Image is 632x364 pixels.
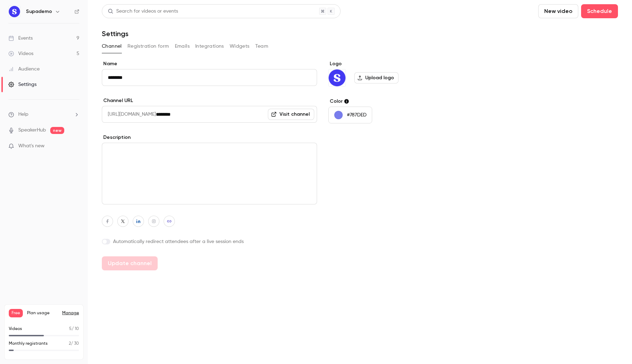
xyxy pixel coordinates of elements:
[8,66,40,73] div: Audience
[102,29,129,38] h1: Settings
[26,8,52,15] h6: Supademo
[69,327,72,331] span: 5
[9,341,48,347] p: Monthly registrants
[69,341,79,347] p: / 30
[102,106,156,123] span: [URL][DOMAIN_NAME]
[195,41,224,52] button: Integrations
[102,41,122,52] button: Channel
[127,41,169,52] button: Registration form
[8,111,79,118] li: help-dropdown-opener
[581,4,618,18] button: Schedule
[328,60,436,67] label: Logo
[108,8,178,15] div: Search for videos or events
[62,310,79,316] a: Manage
[9,326,22,332] p: Videos
[9,309,23,317] span: Free
[102,97,317,104] label: Channel URL
[255,41,269,52] button: Team
[328,98,436,105] label: Color
[175,41,190,52] button: Emails
[329,69,345,86] img: Supademo
[354,72,399,83] label: Upload logo
[18,142,45,150] span: What's new
[328,107,372,123] button: #787DED
[102,60,317,67] label: Name
[102,134,317,141] label: Description
[18,111,28,118] span: Help
[27,310,58,316] span: Plan usage
[328,60,436,87] section: Logo
[102,238,317,245] label: Automatically redirect attendees after a live session ends
[8,35,33,42] div: Events
[347,112,367,119] p: #787DED
[69,342,71,346] span: 2
[538,4,578,18] button: New video
[268,109,314,120] a: Visit channel
[8,81,37,88] div: Settings
[50,127,64,134] span: new
[230,41,250,52] button: Widgets
[9,6,20,17] img: Supademo
[8,50,33,57] div: Videos
[71,143,79,149] iframe: Noticeable Trigger
[18,127,46,134] a: SpeakerHub
[69,326,79,332] p: / 10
